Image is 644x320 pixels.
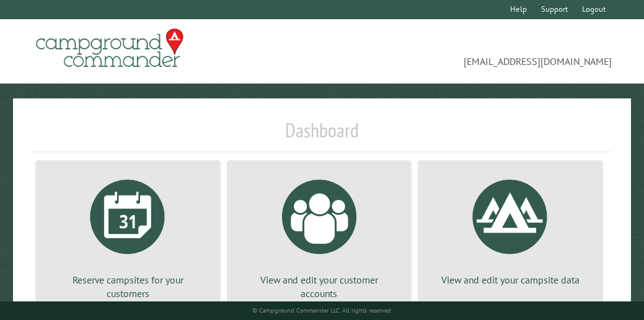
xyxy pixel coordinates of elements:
[242,273,397,301] p: View and edit your customer accounts
[32,118,612,152] h1: Dashboard
[50,170,206,301] a: Reserve campsites for your customers
[322,34,612,69] span: [EMAIL_ADDRESS][DOMAIN_NAME]
[242,170,397,301] a: View and edit your customer accounts
[252,306,392,314] small: © Campground Commander LLC. All rights reserved.
[50,273,206,301] p: Reserve campsites for your customers
[32,24,187,72] img: Campground Commander
[433,273,588,287] p: View and edit your campsite data
[433,170,588,287] a: View and edit your campsite data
